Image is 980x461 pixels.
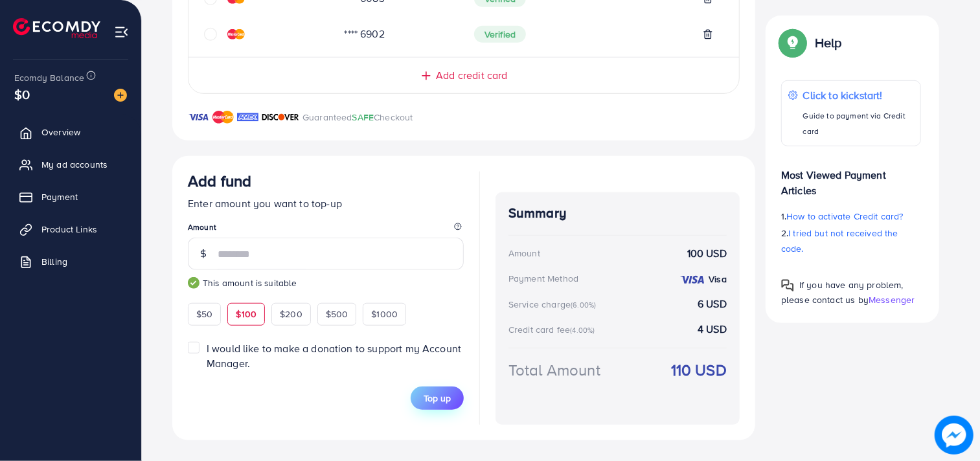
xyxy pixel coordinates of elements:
img: brand [262,109,299,125]
img: brand [212,109,234,125]
span: Messenger [869,293,915,306]
img: Popup guide [781,279,794,292]
a: Overview [10,119,131,145]
span: I would like to make a donation to support my Account Manager. [207,341,461,370]
p: 2. [781,225,921,256]
span: $500 [326,308,348,320]
strong: Visa [709,273,727,286]
span: Verified [474,26,526,43]
div: Payment Method [508,272,578,285]
span: How to activate Credit card? [786,210,903,223]
p: Guaranteed Checkout [302,109,413,125]
small: (4.00%) [570,325,595,335]
a: My ad accounts [10,152,131,177]
div: Total Amount [508,359,600,381]
span: Overview [41,126,80,139]
a: Billing [10,249,131,275]
small: This amount is suitable [188,276,464,289]
svg: circle [204,28,217,41]
img: menu [114,25,129,39]
span: $200 [280,308,302,320]
img: image [935,416,974,455]
span: Payment [41,190,78,203]
span: Ecomdy Balance [14,71,84,84]
div: Credit card fee [508,323,599,336]
p: 1. [781,208,921,224]
img: guide [188,277,199,289]
p: Guide to payment via Credit card [803,108,914,139]
span: Add credit card [436,68,507,83]
strong: 100 USD [687,246,727,261]
div: Amount [508,247,540,260]
p: Click to kickstart! [803,87,914,103]
img: brand [237,109,258,125]
span: $100 [236,308,256,320]
button: Top up [411,387,464,410]
span: Product Links [41,223,97,236]
img: image [114,89,127,102]
span: $50 [196,308,212,320]
a: Payment [10,184,131,210]
img: Popup guide [781,31,804,54]
strong: 6 USD [698,297,727,311]
img: brand [188,109,209,125]
span: $1000 [371,308,398,320]
a: Product Links [10,216,131,242]
legend: Amount [188,221,464,238]
strong: 110 USD [671,359,727,381]
img: logo [13,18,100,38]
img: credit [679,275,705,285]
div: Service charge [508,298,600,311]
img: credit [227,29,245,39]
h3: Add fund [188,172,251,190]
p: Help [815,35,842,51]
span: Billing [41,255,67,268]
span: My ad accounts [41,158,108,171]
small: (6.00%) [571,300,596,310]
span: $0 [14,85,30,104]
p: Enter amount you want to top-up [188,196,464,211]
span: If you have any problem, please contact us by [781,278,904,306]
h4: Summary [508,205,727,221]
p: Most Viewed Payment Articles [781,157,921,198]
span: I tried but not received the code. [781,227,898,255]
span: SAFE [352,111,374,124]
span: Top up [424,392,451,405]
strong: 4 USD [698,322,727,337]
